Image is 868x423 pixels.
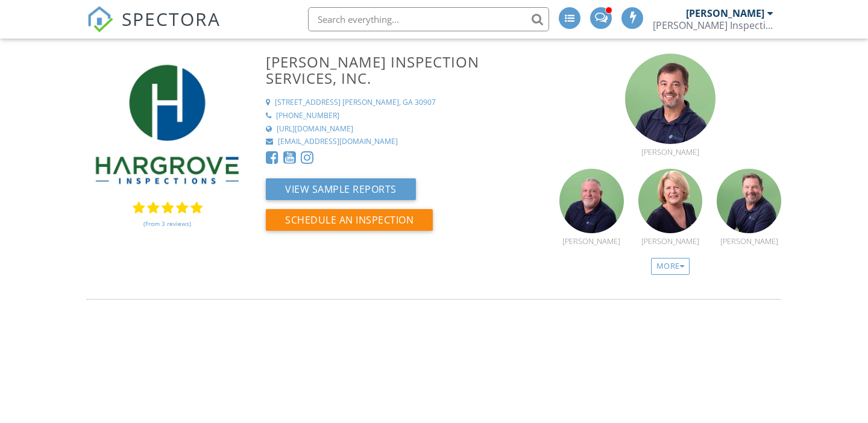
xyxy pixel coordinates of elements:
[266,186,416,199] a: View Sample Reports
[653,19,773,31] div: Hargrove Inspection Services, Inc.
[266,111,545,121] a: [PHONE_NUMBER]
[87,54,248,195] img: HargroveInspections-Vertical.jpeg
[276,111,339,121] div: [PHONE_NUMBER]
[638,223,703,246] a: [PERSON_NAME]
[87,16,221,42] a: SPECTORA
[638,236,703,246] div: [PERSON_NAME]
[625,54,715,144] img: john_231020_1325_edited.jpg
[266,178,416,200] button: View Sample Reports
[266,209,433,231] button: Schedule an Inspection
[122,6,221,31] span: SPECTORA
[266,137,545,147] a: [EMAIL_ADDRESS][DOMAIN_NAME]
[559,169,624,233] img: sanford_231020_1051_edited_1.jpg
[278,137,398,147] div: [EMAIL_ADDRESS][DOMAIN_NAME]
[266,217,433,230] a: Schedule an Inspection
[266,54,545,86] h3: [PERSON_NAME] Inspection Services, Inc.
[717,236,781,246] div: [PERSON_NAME]
[277,124,353,134] div: [URL][DOMAIN_NAME]
[275,98,341,108] div: [STREET_ADDRESS]
[618,134,722,157] a: [PERSON_NAME]
[717,223,781,246] a: [PERSON_NAME]
[143,213,191,234] a: (From 3 reviews)
[308,7,549,31] input: Search everything...
[638,169,703,233] img: rita_231020_0971_edited.jpg
[618,147,722,157] div: [PERSON_NAME]
[686,7,764,19] div: [PERSON_NAME]
[559,223,624,246] a: [PERSON_NAME]
[266,98,545,108] a: [STREET_ADDRESS] [PERSON_NAME], GA 30907
[342,98,436,108] div: [PERSON_NAME], GA 30907
[559,236,624,246] div: [PERSON_NAME]
[87,6,113,33] img: The Best Home Inspection Software - Spectora
[266,124,545,134] a: [URL][DOMAIN_NAME]
[717,169,781,233] img: jamie_231020_0885_edited.jpg
[651,258,690,275] div: More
